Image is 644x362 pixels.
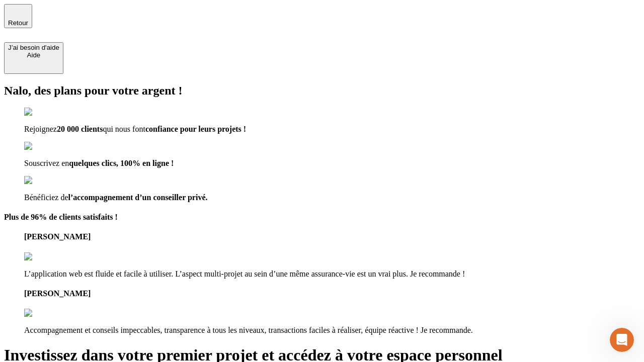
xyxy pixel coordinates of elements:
span: qui nous font [103,125,145,133]
span: confiance pour leurs projets ! [145,125,246,133]
h4: [PERSON_NAME] [24,289,640,298]
span: quelques clics, 100% en ligne ! [69,159,174,167]
div: Aide [8,51,59,59]
span: Rejoignez [24,125,57,133]
h4: Plus de 96% de clients satisfaits ! [4,213,640,222]
span: Bénéficiez de [24,193,68,202]
div: J’ai besoin d'aide [8,44,59,51]
iframe: Intercom live chat [610,328,634,352]
img: checkmark [24,176,67,185]
button: Retour [4,4,32,28]
img: checkmark [24,108,67,117]
h2: Nalo, des plans pour votre argent ! [4,84,640,98]
p: Accompagnement et conseils impeccables, transparence à tous les niveaux, transactions faciles à r... [24,326,640,335]
img: checkmark [24,142,67,151]
button: J’ai besoin d'aideAide [4,42,63,74]
h4: [PERSON_NAME] [24,232,640,241]
span: 20 000 clients [57,125,103,133]
span: Souscrivez en [24,159,69,167]
img: reviews stars [24,309,74,318]
p: L’application web est fluide et facile à utiliser. L’aspect multi-projet au sein d’une même assur... [24,269,640,279]
span: Retour [8,19,28,27]
img: reviews stars [24,252,74,261]
span: l’accompagnement d’un conseiller privé. [68,193,208,202]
